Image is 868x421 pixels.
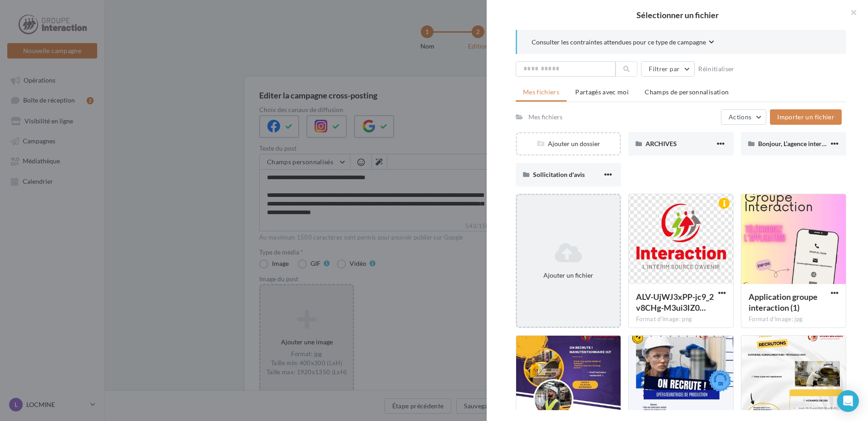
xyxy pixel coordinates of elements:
[575,88,629,96] span: Partagés avec moi
[695,64,738,74] button: Réinitialiser
[533,171,585,178] span: Sollicitation d'avis
[517,139,620,148] div: Ajouter un dossier
[532,37,714,49] button: Consulter les contraintes attendues pour ce type de campagne
[837,390,859,412] div: Open Intercom Messenger
[532,38,706,47] span: Consulter les contraintes attendues pour ce type de campagne
[523,88,559,96] span: Mes fichiers
[636,292,714,313] span: ALV-UjWJ3xPP-jc9_2v8CHg-M3ui3IZ0VfSbnT-MXcAkTnsZ7U4tTn28
[777,113,834,121] span: Importer un fichier
[501,11,853,19] h2: Sélectionner un fichier
[645,88,729,96] span: Champs de personnalisation
[636,315,726,323] div: Format d'image: png
[528,113,562,122] div: Mes fichiers
[641,61,695,77] button: Filtrer par
[729,113,751,121] span: Actions
[749,315,838,323] div: Format d'image: jpg
[770,109,842,125] button: Importer un fichier
[521,271,616,280] div: Ajouter un fichier
[646,140,677,147] span: ARCHIVES
[721,109,766,125] button: Actions
[749,292,818,313] span: Application groupe interaction (1)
